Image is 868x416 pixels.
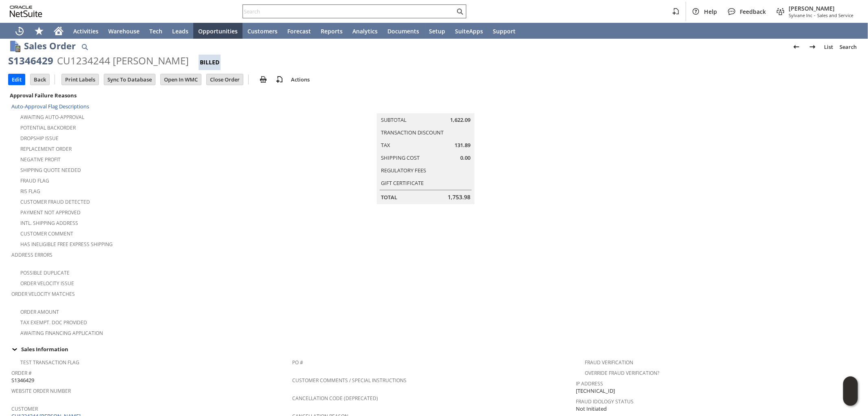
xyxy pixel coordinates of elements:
[11,376,34,384] span: S1346429
[460,154,470,162] span: 0.00
[381,129,444,136] a: Transaction Discount
[488,23,520,39] a: Support
[20,230,73,237] a: Customer Comment
[15,26,24,36] svg: Recent Records
[381,116,407,123] a: Subtotal
[34,26,44,36] svg: Shortcuts
[843,392,858,406] span: Oracle Guided Learning Widget. To move around, please hold and drag
[316,23,348,39] a: Reports
[9,74,25,85] input: Edit
[383,23,424,39] a: Documents
[704,8,717,15] span: Help
[808,42,818,52] img: Next
[20,177,49,184] a: Fraud Flag
[381,179,424,187] a: Gift Certificate
[292,395,378,402] a: Cancellation Code (deprecated)
[20,308,59,315] a: Order Amount
[740,8,766,15] span: Feedback
[193,23,243,39] a: Opportunities
[11,405,38,412] a: Customer
[149,27,162,35] span: Tech
[576,405,607,413] span: Not Initiated
[20,198,90,205] a: Customer Fraud Detected
[29,23,49,39] div: Shortcuts
[172,27,188,35] span: Leads
[836,40,860,53] a: Search
[292,359,303,366] a: PO #
[585,359,633,366] a: Fraud Verification
[80,42,90,52] img: Quick Find
[199,55,221,70] div: Billed
[167,23,193,39] a: Leads
[455,27,483,35] span: SuiteApps
[8,90,289,101] div: Approval Failure Reasons
[576,387,615,395] span: [TECHNICAL_ID]
[20,220,78,227] a: Intl. Shipping Address
[321,27,343,35] span: Reports
[57,54,189,67] div: CU1234244 [PERSON_NAME]
[11,370,32,376] a: Order #
[20,209,81,216] a: Payment not approved
[789,12,812,18] span: Sylvane Inc
[243,7,455,16] input: Search
[576,380,603,387] a: IP Address
[352,27,378,35] span: Analytics
[791,42,801,52] img: Previous
[8,344,857,354] div: Sales Information
[144,23,167,39] a: Tech
[20,114,84,121] a: Awaiting Auto-Approval
[49,23,68,39] a: Home
[381,154,420,161] a: Shipping Cost
[20,188,40,195] a: RIS flag
[198,27,238,35] span: Opportunities
[287,27,311,35] span: Forecast
[387,27,419,35] span: Documents
[381,194,397,201] a: Total
[243,23,282,39] a: Customers
[11,387,71,394] a: Website Order Number
[104,74,155,85] input: Sync To Database
[207,74,243,85] input: Close Order
[20,269,70,276] a: Possible Duplicate
[108,27,140,35] span: Warehouse
[258,75,268,84] img: print.svg
[381,141,390,149] a: Tax
[20,359,79,366] a: Test Transaction Flag
[20,330,103,337] a: Awaiting Financing Application
[381,167,426,174] a: Regulatory Fees
[292,377,407,384] a: Customer Comments / Special Instructions
[68,23,103,39] a: Activities
[62,74,98,85] input: Print Labels
[20,156,61,163] a: Negative Profit
[493,27,516,35] span: Support
[282,23,316,39] a: Forecast
[576,398,634,405] a: Fraud Idology Status
[54,26,63,36] svg: Home
[424,23,450,39] a: Setup
[450,23,488,39] a: SuiteApps
[821,40,836,53] a: List
[429,27,445,35] span: Setup
[161,74,201,85] input: Open In WMC
[8,54,53,67] div: S1346429
[20,124,76,131] a: Potential Backorder
[11,103,89,110] a: Auto-Approval Flag Descriptions
[448,193,470,201] span: 1,753.98
[247,27,278,35] span: Customers
[31,74,49,85] input: Back
[585,370,659,376] a: Override Fraud Verification?
[11,251,52,258] a: Address Errors
[8,344,860,354] td: Sales Information
[789,4,853,12] span: [PERSON_NAME]
[348,23,383,39] a: Analytics
[20,241,113,248] a: Has Ineligible Free Express Shipping
[20,280,74,287] a: Order Velocity Issue
[275,75,284,84] img: add-record.svg
[20,135,59,142] a: Dropship Issue
[20,167,81,174] a: Shipping Quote Needed
[103,23,144,39] a: Warehouse
[10,6,42,17] svg: logo
[10,23,29,39] a: Recent Records
[450,116,470,124] span: 1,622.09
[24,39,76,53] h1: Sales Order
